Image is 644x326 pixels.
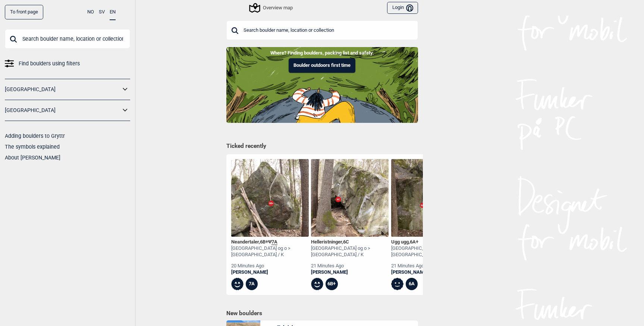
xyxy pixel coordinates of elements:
a: About [PERSON_NAME] [5,155,60,161]
a: [GEOGRAPHIC_DATA] [5,105,120,116]
div: 21 minutes ago [391,263,469,269]
p: Where? Finding boulders, packing list and safety. [6,49,638,57]
span: 6B+ [260,239,268,245]
span: 7A [271,239,277,245]
div: [GEOGRAPHIC_DATA] og o > [GEOGRAPHIC_DATA] / K [231,245,309,258]
div: Ugg ugg , [391,239,469,245]
img: Neandertaler 210410 [231,159,309,237]
img: Indoor to outdoor [226,47,418,122]
div: Helleristninger , [311,239,389,245]
a: [PERSON_NAME] [231,269,309,276]
input: Search boulder name, location or collection [226,21,418,40]
h1: New boulders [226,310,418,317]
div: 21 minutes ago [311,263,389,269]
div: 6A [406,278,418,290]
button: Login [387,2,418,14]
h1: Ticked recently [226,142,418,150]
div: 7A [246,278,258,290]
a: Adding boulders to Gryttr [5,133,65,139]
button: EN [110,5,116,20]
button: SV [99,5,105,19]
a: [GEOGRAPHIC_DATA] [5,84,120,95]
div: 6B+ [326,278,338,290]
div: Neandertaler , Ψ [231,239,309,245]
div: [GEOGRAPHIC_DATA] og o > [GEOGRAPHIC_DATA] / K [311,245,389,258]
a: [PERSON_NAME] [391,269,469,276]
a: [PERSON_NAME] [311,269,389,276]
a: Find boulders using filters [5,58,130,69]
img: Ugg ugg 210321 [391,159,469,237]
span: 6C [343,239,349,245]
span: Find boulders using filters [19,58,80,69]
button: NO [87,5,94,19]
button: Boulder outdoors first time [289,58,355,73]
div: Overview map [250,3,293,12]
div: [GEOGRAPHIC_DATA] og o > [GEOGRAPHIC_DATA] / K [391,245,469,258]
span: 6A+ [410,239,418,245]
div: 20 minutes ago [231,263,309,269]
input: Search boulder name, location or collection [5,29,130,49]
img: Helleristninger 210410 [311,159,389,237]
a: The symbols explained [5,144,60,150]
a: To front page [5,5,43,19]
